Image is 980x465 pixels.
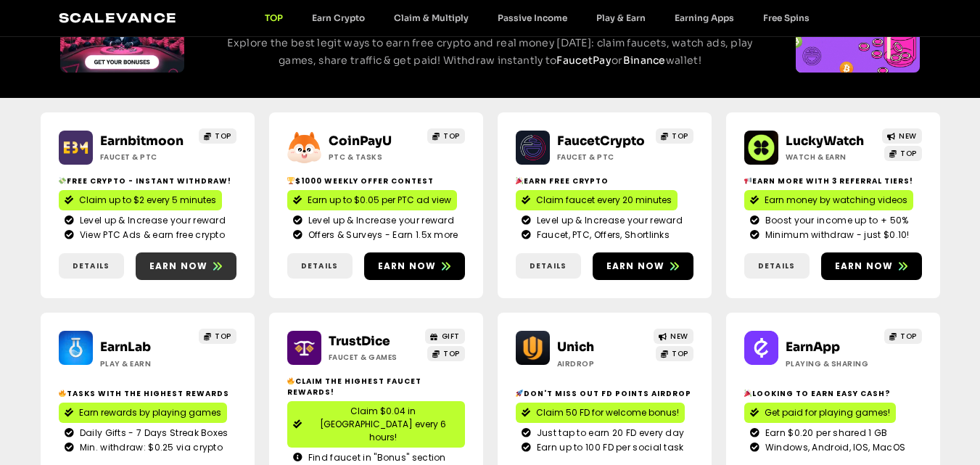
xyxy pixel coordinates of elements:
img: 🔥 [287,377,295,384]
span: Earn now [378,260,437,273]
span: Earn now [835,260,894,273]
a: Earning Apps [660,12,749,23]
span: Offers & Surveys - Earn 1.5x more [305,229,458,242]
span: Claim $0.04 in [GEOGRAPHIC_DATA] every 6 hours! [308,405,459,444]
a: TOP [250,12,297,23]
a: Play & Earn [582,12,660,23]
h2: Playing & Sharing [786,358,876,369]
h2: Don't miss out Fd points airdrop [516,388,693,399]
a: Scalevance [59,10,178,25]
a: TOP [199,329,236,344]
span: TOP [900,148,917,159]
h2: Tasks with the highest rewards [59,388,236,399]
a: Details [287,253,353,279]
a: TOP [427,128,465,144]
span: TOP [443,131,460,141]
span: Level up & Increase your reward [76,214,226,227]
img: 📢 [744,177,752,184]
a: LuckyWatch [786,133,864,149]
span: Boost your income up to + 50% [762,214,909,227]
a: Claim & Multiply [379,12,483,23]
span: NEW [899,131,917,141]
a: TOP [427,346,465,361]
a: Earn rewards by playing games [59,403,227,423]
span: Just tap to earn 20 FD every day [533,427,685,440]
h2: Play & Earn [100,358,191,369]
h2: Earn free crypto [516,176,693,186]
a: TOP [656,346,693,361]
h2: Earn more with 3 referral Tiers! [744,176,922,186]
a: Earn money by watching videos [744,190,913,210]
a: Claim 50 FD for welcome bonus! [516,403,685,423]
span: Earn up to 100 FD per social task [533,441,684,454]
span: Claim up to $2 every 5 minutes [79,194,216,207]
img: 💸 [59,177,66,184]
a: Free Spins [749,12,824,23]
span: Earn now [606,260,665,273]
a: FaucetPay [556,54,612,67]
a: Details [59,253,124,279]
span: TOP [215,131,231,141]
span: Details [301,260,338,271]
a: Claim up to $2 every 5 minutes [59,190,222,210]
span: Level up & Increase your reward [533,214,683,227]
a: CoinPayU [329,133,392,149]
a: FaucetCrypto [557,133,645,149]
h2: Faucet & PTC [557,152,648,162]
span: Claim 50 FD for welcome bonus! [536,406,679,419]
img: 🔥 [59,390,66,397]
a: GIFT [425,329,465,344]
span: Details [530,260,567,271]
span: Faucet, PTC, Offers, Shortlinks [533,229,670,242]
span: View PTC Ads & earn free crypto [76,229,225,242]
a: Details [516,253,581,279]
a: NEW [654,329,693,344]
a: Earn now [136,252,236,280]
span: Earn now [149,260,208,273]
a: Earn Crypto [297,12,379,23]
span: NEW [670,331,688,342]
span: Earn money by watching videos [765,194,907,207]
span: Find faucet in "Bonus" section [305,451,446,464]
a: Earn now [821,252,922,280]
h2: Faucet & Games [329,352,419,363]
a: TOP [884,329,922,344]
h2: Claim the highest faucet rewards! [287,376,465,398]
a: Claim faucet every 20 minutes [516,190,678,210]
a: Earnbitmoon [100,133,184,149]
h2: Faucet & PTC [100,152,191,162]
span: Earn $0.20 per shared 1 GB [762,427,888,440]
img: 🎉 [744,390,752,397]
span: Get paid for playing games! [765,406,890,419]
img: 🏆 [287,177,295,184]
a: Passive Income [483,12,582,23]
a: Earn up to $0.05 per PTC ad view [287,190,457,210]
span: Daily Gifts - 7 Days Streak Boxes [76,427,228,440]
img: 🚀 [516,390,523,397]
a: Binance [623,54,666,67]
span: Windows, Android, IOS, MacOS [762,441,905,454]
a: EarnLab [100,340,151,355]
h2: Watch & Earn [786,152,876,162]
span: TOP [672,348,688,359]
h2: $1000 Weekly Offer contest [287,176,465,186]
h2: ptc & Tasks [329,152,419,162]
span: TOP [900,331,917,342]
h2: Free crypto - Instant withdraw! [59,176,236,186]
a: TOP [656,128,693,144]
a: Earn now [364,252,465,280]
a: TrustDice [329,334,390,349]
a: TOP [199,128,236,144]
span: Details [73,260,110,271]
a: EarnApp [786,340,840,355]
nav: Menu [250,12,824,23]
span: Claim faucet every 20 minutes [536,194,672,207]
span: Minimum withdraw - just $0.10! [762,229,910,242]
a: NEW [882,128,922,144]
a: TOP [884,146,922,161]
span: TOP [443,348,460,359]
a: Claim $0.04 in [GEOGRAPHIC_DATA] every 6 hours! [287,401,465,448]
img: 🎉 [516,177,523,184]
h2: Airdrop [557,358,648,369]
span: Level up & Increase your reward [305,214,454,227]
